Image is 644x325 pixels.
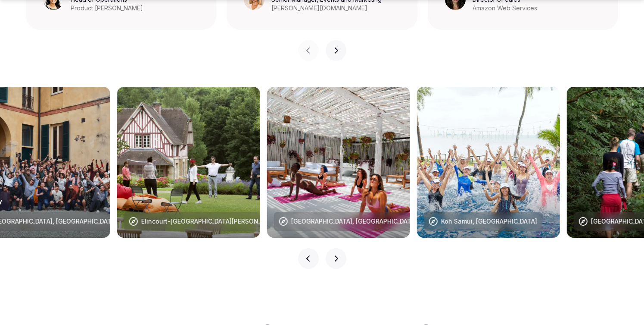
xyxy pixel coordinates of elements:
[71,4,143,13] div: Product [PERSON_NAME]
[117,87,260,238] img: Elincourt-Sainte-Marguerite, France
[271,4,382,13] div: [PERSON_NAME][DOMAIN_NAME]
[267,87,410,238] img: Puerto Viejo, Costa Rica
[441,217,537,226] div: Koh Samui, [GEOGRAPHIC_DATA]
[473,4,537,13] div: Amazon Web Services
[291,217,417,226] div: [GEOGRAPHIC_DATA], [GEOGRAPHIC_DATA]
[141,217,345,226] div: Elincourt-[GEOGRAPHIC_DATA][PERSON_NAME], [GEOGRAPHIC_DATA]
[417,87,560,238] img: Koh Samui, Thailand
